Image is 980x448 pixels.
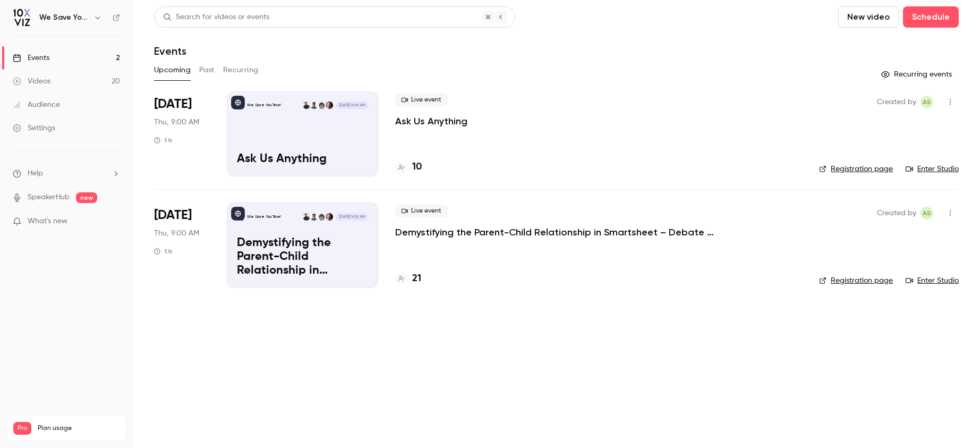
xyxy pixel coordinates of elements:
[819,164,893,174] a: Registration page
[154,96,192,113] span: [DATE]
[223,62,259,79] button: Recurring
[310,213,318,221] img: Ayelet Weiner
[39,12,89,23] h6: We Save You Time!
[154,62,191,79] button: Upcoming
[326,213,333,221] img: Jennifer Jones
[336,102,368,109] span: [DATE] 9:00 AM
[76,192,97,203] span: new
[154,117,199,128] span: Thu, 9:00 AM
[395,115,467,128] a: Ask Us Anything
[412,272,421,286] h4: 21
[154,207,192,224] span: [DATE]
[154,202,210,288] div: Sep 4 Thu, 9:00 AM (America/Denver)
[923,96,931,108] span: AS
[163,12,269,23] div: Search for videos or events
[921,207,933,219] span: Ashley Sage
[395,226,714,239] a: Demystifying the Parent-Child Relationship in Smartsheet – Debate at the Dinner Table
[838,6,899,28] button: New video
[395,160,422,174] a: 10
[154,136,172,145] div: 1 h
[906,275,959,286] a: Enter Studio
[877,96,916,108] span: Created by
[923,207,931,219] span: AS
[310,102,318,109] img: Ayelet Weiner
[13,99,60,110] div: Audience
[921,96,933,108] span: Ashley Sage
[13,168,120,179] li: help-dropdown-opener
[227,202,378,288] a: Demystifying the Parent-Child Relationship in Smartsheet – Debate at the Dinner Table We Save You...
[336,213,368,221] span: [DATE] 9:00 AM
[819,275,893,286] a: Registration page
[906,164,959,174] a: Enter Studio
[154,45,186,57] h1: Events
[13,76,50,87] div: Videos
[877,207,916,219] span: Created by
[395,94,448,106] span: Live event
[318,213,325,221] img: Dansong Wang
[395,272,421,286] a: 21
[28,216,67,227] span: What's new
[13,53,49,63] div: Events
[326,102,333,109] img: Jennifer Jones
[154,247,172,256] div: 1 h
[303,213,310,221] img: Dustin Wise
[876,66,959,83] button: Recurring events
[237,236,368,277] p: Demystifying the Parent-Child Relationship in Smartsheet – Debate at the Dinner Table
[13,123,55,133] div: Settings
[318,102,325,109] img: Dansong Wang
[412,160,422,174] h4: 10
[154,91,210,176] div: Aug 21 Thu, 9:00 AM (America/Denver)
[227,91,378,176] a: Ask Us AnythingWe Save You Time!Jennifer JonesDansong WangAyelet WeinerDustin Wise[DATE] 9:00 AMA...
[154,228,199,239] span: Thu, 9:00 AM
[247,103,281,108] p: We Save You Time!
[38,424,120,433] span: Plan usage
[247,214,281,219] p: We Save You Time!
[13,422,31,435] span: Pro
[28,192,70,203] a: SpeakerHub
[303,102,310,109] img: Dustin Wise
[237,153,368,166] p: Ask Us Anything
[28,168,43,179] span: Help
[107,217,120,226] iframe: Noticeable Trigger
[903,6,959,28] button: Schedule
[13,9,30,26] img: We Save You Time!
[395,205,448,217] span: Live event
[199,62,215,79] button: Past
